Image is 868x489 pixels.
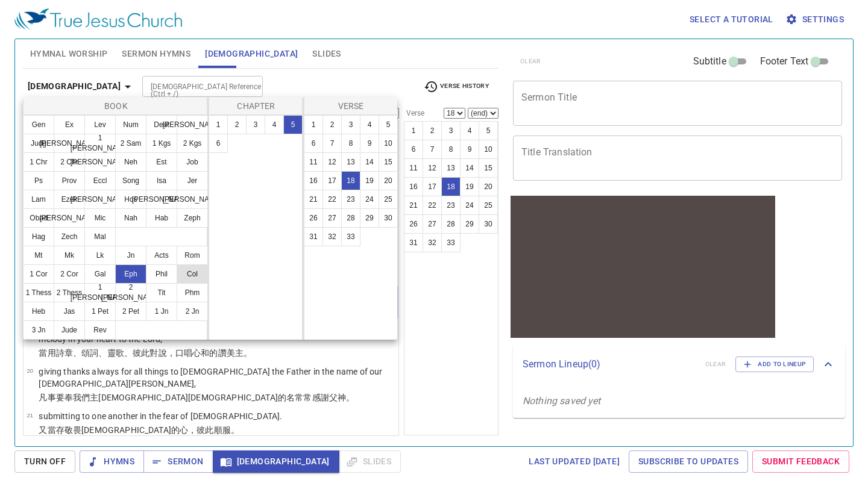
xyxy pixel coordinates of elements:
[146,115,177,134] button: Deut
[115,264,146,284] button: Eph
[304,171,323,190] button: 16
[304,134,323,153] button: 6
[177,264,208,284] button: Col
[115,208,146,228] button: Nah
[304,115,323,134] button: 1
[304,208,323,228] button: 26
[115,302,146,321] button: 2 Pet
[84,171,116,190] button: Eccl
[322,134,342,153] button: 7
[84,302,116,321] button: 1 Pet
[341,134,360,153] button: 8
[84,227,116,246] button: Mal
[209,134,228,153] button: 6
[265,115,284,134] button: 4
[23,208,54,228] button: Obad
[23,283,54,302] button: 1 Thess
[322,227,342,246] button: 32
[177,171,208,190] button: Jer
[84,246,116,265] button: Lk
[84,152,116,172] button: [PERSON_NAME]
[54,227,85,246] button: Zech
[146,246,177,265] button: Acts
[84,320,116,340] button: Rev
[360,208,379,228] button: 29
[115,171,146,190] button: Song
[304,190,323,209] button: 21
[146,283,177,302] button: Tit
[341,208,360,228] button: 28
[177,208,208,228] button: Zeph
[209,115,228,134] button: 1
[304,227,323,246] button: 31
[115,115,146,134] button: Num
[84,134,116,153] button: 1 [PERSON_NAME]
[115,190,146,209] button: Hos
[23,152,54,172] button: 1 Chr
[307,100,395,112] p: Verse
[322,208,342,228] button: 27
[115,134,146,153] button: 2 Sam
[379,171,398,190] button: 20
[177,283,208,302] button: Phm
[54,283,85,302] button: 2 Thess
[84,264,116,284] button: Gal
[341,190,360,209] button: 23
[360,152,379,172] button: 14
[360,171,379,190] button: 19
[360,134,379,153] button: 9
[212,100,301,112] p: Chapter
[115,246,146,265] button: Jn
[54,134,85,153] button: [PERSON_NAME]
[23,246,54,265] button: Mt
[115,283,146,302] button: 2 [PERSON_NAME]
[360,115,379,134] button: 4
[177,134,208,153] button: 2 Kgs
[23,115,54,134] button: Gen
[54,264,85,284] button: 2 Cor
[23,264,54,284] button: 1 Cor
[379,152,398,172] button: 15
[84,115,116,134] button: Lev
[146,134,177,153] button: 1 Kgs
[146,208,177,228] button: Hab
[379,115,398,134] button: 5
[322,152,342,172] button: 12
[177,246,208,265] button: Rom
[54,190,85,209] button: Ezek
[23,302,54,321] button: Heb
[341,171,360,190] button: 18
[146,190,177,209] button: [PERSON_NAME]
[177,115,208,134] button: [PERSON_NAME]
[146,171,177,190] button: Isa
[246,115,265,134] button: 3
[146,302,177,321] button: 1 Jn
[84,208,116,228] button: Mic
[146,264,177,284] button: Phil
[26,100,206,112] p: Book
[84,283,116,302] button: 1 [PERSON_NAME]
[379,134,398,153] button: 10
[54,246,85,265] button: Mk
[341,152,360,172] button: 13
[54,320,85,340] button: Jude
[115,152,146,172] button: Neh
[360,190,379,209] button: 24
[23,227,54,246] button: Hag
[54,152,85,172] button: 2 Chr
[379,208,398,228] button: 30
[177,302,208,321] button: 2 Jn
[227,115,247,134] button: 2
[304,152,323,172] button: 11
[23,134,54,153] button: Judg
[322,171,342,190] button: 17
[322,115,342,134] button: 2
[54,115,85,134] button: Ex
[54,302,85,321] button: Jas
[54,208,85,228] button: [PERSON_NAME]
[23,171,54,190] button: Ps
[23,190,54,209] button: Lam
[177,152,208,172] button: Job
[84,190,116,209] button: [PERSON_NAME]
[322,190,342,209] button: 22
